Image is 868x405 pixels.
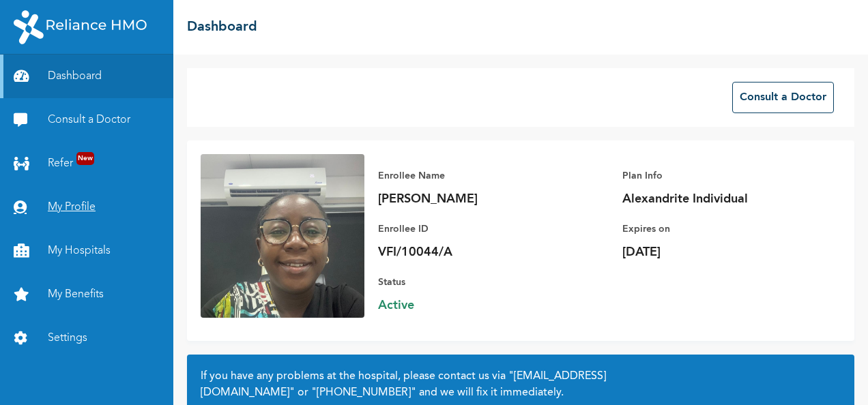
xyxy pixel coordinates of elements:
button: Consult a Doctor [732,82,834,113]
img: Enrollee [201,154,364,318]
h2: Dashboard [187,17,257,37]
p: Plan Info [622,168,813,184]
p: [PERSON_NAME] [378,191,569,207]
span: New [76,152,94,165]
p: Enrollee Name [378,168,569,184]
span: Active [378,297,569,314]
p: Expires on [622,221,813,237]
h2: If you have any problems at the hospital, please contact us via or and we will fix it immediately. [201,368,841,401]
p: Enrollee ID [378,221,569,237]
img: RelianceHMO's Logo [14,10,147,44]
p: Alexandrite Individual [622,191,813,207]
p: [DATE] [622,244,813,260]
p: Status [378,274,569,290]
a: "[PHONE_NUMBER]" [311,387,416,398]
p: VFI/10044/A [378,244,569,260]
